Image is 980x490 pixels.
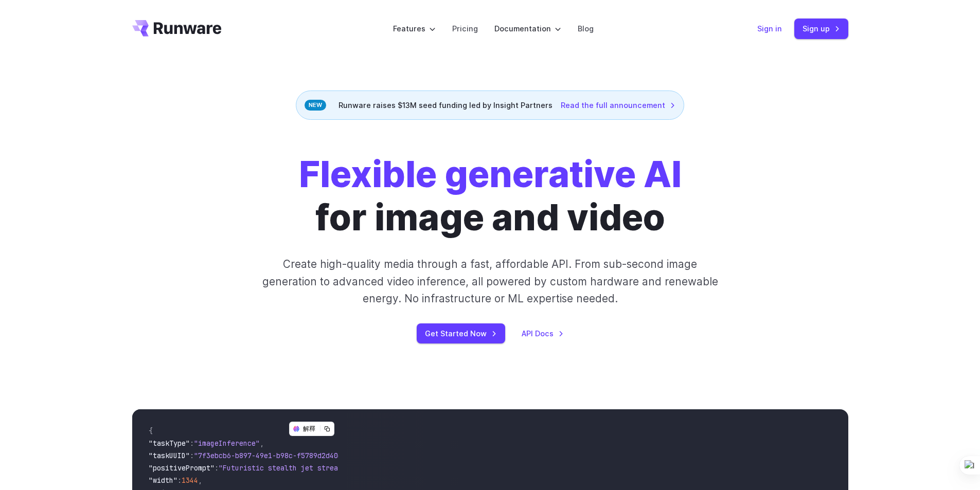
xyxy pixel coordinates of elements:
[190,451,194,460] span: :
[260,439,264,448] span: ,
[296,90,684,120] div: Runware raises $13M seed funding led by Insight Partners
[757,23,782,34] a: Sign in
[198,476,202,485] span: ,
[194,451,350,460] span: "7f3ebcb6-b897-49e1-b98c-f5789d2d40d7"
[561,99,675,111] a: Read the full announcement
[182,476,198,485] span: 1344
[149,439,190,448] span: "taskType"
[149,463,215,473] span: "positivePrompt"
[149,426,153,435] span: {
[132,20,222,37] a: Go to /
[149,476,177,485] span: "width"
[219,463,593,473] span: "Futuristic stealth jet streaking through a neon-lit cityscape with glowing purple exhaust"
[417,323,505,343] a: Get Started Now
[215,463,219,473] span: :
[494,23,561,34] label: Documentation
[149,451,190,460] span: "taskUUID"
[522,328,564,339] a: API Docs
[393,23,436,34] label: Features
[794,19,848,39] a: Sign up
[194,439,260,448] span: "imageInference"
[177,476,182,485] span: :
[261,256,719,307] p: Create high-quality media through a fast, affordable API. From sub-second image generation to adv...
[299,152,682,196] strong: Flexible generative AI
[452,23,478,34] a: Pricing
[190,439,194,448] span: :
[578,23,594,34] a: Blog
[299,153,682,239] h1: for image and video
